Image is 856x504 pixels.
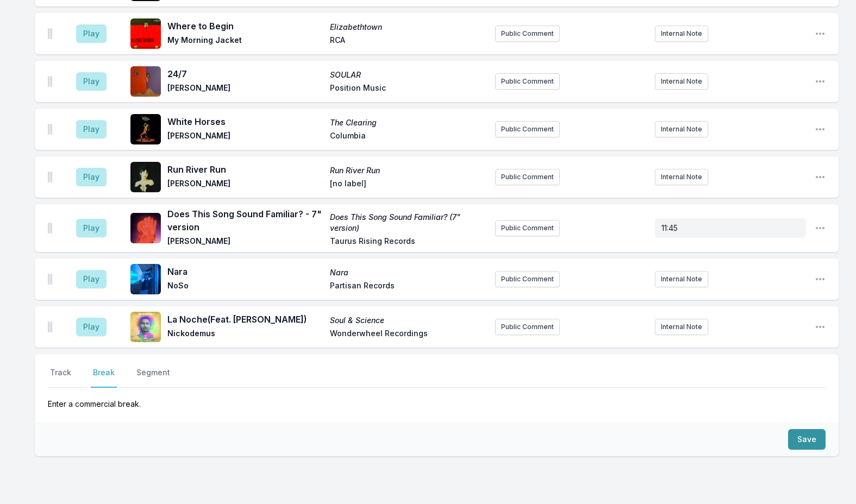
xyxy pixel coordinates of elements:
[48,322,52,332] img: Drag Handle
[167,115,323,128] span: White Horses
[815,124,826,135] button: Open playlist item options
[130,114,161,144] img: The Clearing
[48,124,52,135] img: Drag Handle
[76,24,107,43] button: Play
[91,367,117,388] button: Break
[661,223,678,232] span: 11:45
[330,130,486,143] span: Columbia
[815,172,826,182] button: Open playlist item options
[815,223,826,234] button: Open playlist item options
[48,367,73,388] button: Track
[76,270,107,288] button: Play
[167,313,323,326] span: La Noche (Feat. [PERSON_NAME])
[655,169,708,185] button: Internal Note
[167,67,323,80] span: 24/7
[330,280,486,293] span: Partisan Records
[330,83,486,96] span: Position Music
[655,271,708,287] button: Internal Note
[48,274,52,285] img: Drag Handle
[655,26,708,42] button: Internal Note
[48,388,826,409] p: Enter a commercial break.
[130,18,161,49] img: Elizabethtown
[495,169,560,185] button: Public Comment
[330,178,486,191] span: [no label]
[76,168,107,186] button: Play
[330,236,486,249] span: Taurus Rising Records
[130,213,161,243] img: Does This Song Sound Familiar? (7" version)
[330,267,486,278] span: Nara
[130,66,161,97] img: SOULAR
[330,328,486,341] span: Wonderwheel Recordings
[330,22,486,33] span: Elizabethtown
[167,236,323,249] span: [PERSON_NAME]
[495,73,560,90] button: Public Comment
[130,162,161,192] img: Run River Run
[167,163,323,176] span: Run River Run
[495,220,560,236] button: Public Comment
[167,178,323,191] span: [PERSON_NAME]
[167,35,323,48] span: My Morning Jacket
[167,265,323,278] span: Nara
[48,28,52,39] img: Drag Handle
[330,212,486,234] span: Does This Song Sound Familiar? (7" version)
[655,73,708,90] button: Internal Note
[76,72,107,91] button: Play
[815,76,826,87] button: Open playlist item options
[76,318,107,336] button: Play
[330,70,486,80] span: SOULAR
[330,35,486,48] span: RCA
[134,367,172,388] button: Segment
[76,219,107,237] button: Play
[130,312,161,342] img: Soul & Science
[815,274,826,285] button: Open playlist item options
[167,207,323,234] span: Does This Song Sound Familiar? - 7" version
[76,120,107,138] button: Play
[495,26,560,42] button: Public Comment
[815,322,826,332] button: Open playlist item options
[655,319,708,335] button: Internal Note
[167,83,323,96] span: [PERSON_NAME]
[130,264,161,294] img: Nara
[167,328,323,341] span: Nickodemus
[330,315,486,326] span: Soul & Science
[330,165,486,176] span: Run River Run
[167,20,323,33] span: Where to Begin
[167,280,323,293] span: NoSo
[48,172,52,182] img: Drag Handle
[167,130,323,143] span: [PERSON_NAME]
[48,223,52,234] img: Drag Handle
[48,76,52,87] img: Drag Handle
[495,271,560,287] button: Public Comment
[495,319,560,335] button: Public Comment
[495,121,560,137] button: Public Comment
[330,117,486,128] span: The Clearing
[815,28,826,39] button: Open playlist item options
[788,429,826,450] button: Save
[655,121,708,137] button: Internal Note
